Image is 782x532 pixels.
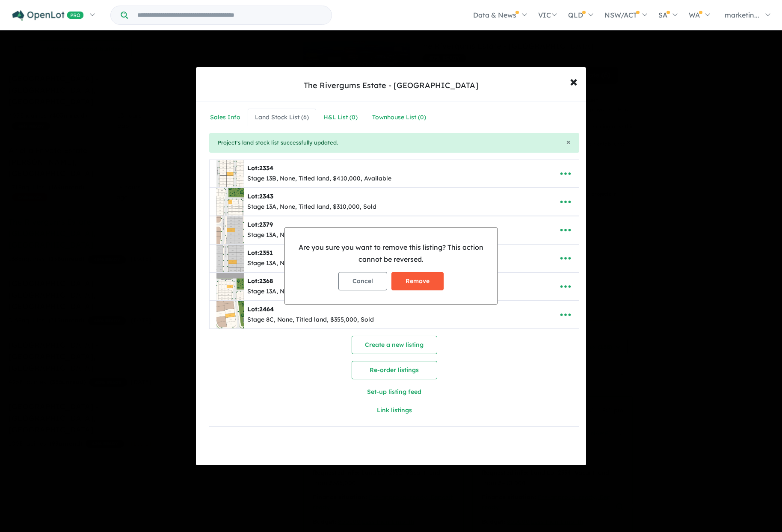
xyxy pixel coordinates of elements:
input: Try estate name, suburb, builder or developer [130,6,330,24]
p: Are you sure you want to remove this listing? This action cannot be reversed. [291,242,491,265]
button: Remove [391,272,444,290]
button: Cancel [338,272,387,290]
img: Openlot PRO Logo White [12,10,84,21]
span: marketin... [725,11,759,19]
